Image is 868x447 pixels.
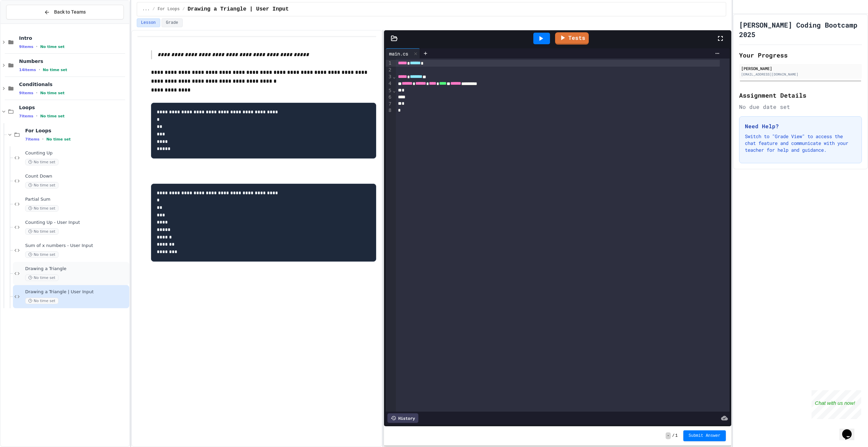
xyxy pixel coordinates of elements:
[36,44,37,49] span: •
[40,114,65,118] span: No time set
[187,5,289,13] span: Drawing a Triangle | User Input
[19,91,33,95] span: 9 items
[675,433,678,438] span: 1
[43,68,67,72] span: No time set
[739,103,862,111] div: No due date set
[386,67,393,73] div: 2
[152,6,155,12] span: /
[812,390,861,419] iframe: chat widget
[739,20,862,39] h1: [PERSON_NAME] Coding Bootcamp 2025
[386,80,393,87] div: 4
[386,101,393,107] div: 7
[6,5,124,19] button: Back to Teams
[25,298,59,304] span: No time set
[25,275,59,281] span: No time set
[162,18,183,27] button: Grade
[386,107,393,114] div: 8
[666,432,671,439] span: -
[386,60,393,67] div: 1
[36,113,37,119] span: •
[42,136,44,142] span: •
[39,67,40,72] span: •
[393,74,396,79] span: Fold line
[157,6,180,12] span: For Loops
[19,58,128,64] span: Numbers
[46,137,71,142] span: No time set
[25,128,128,134] span: For Loops
[25,205,59,212] span: No time set
[25,159,59,165] span: No time set
[683,430,726,441] button: Submit Answer
[741,72,860,77] div: [EMAIL_ADDRESS][DOMAIN_NAME]
[386,73,393,80] div: 3
[741,65,860,71] div: [PERSON_NAME]
[182,6,185,12] span: /
[689,433,721,438] span: Submit Answer
[739,50,862,60] h2: Your Progress
[386,94,393,101] div: 6
[672,433,674,438] span: /
[40,91,65,95] span: No time set
[555,32,589,45] a: Tests
[393,88,396,93] span: Fold line
[19,81,128,87] span: Conditionals
[143,6,150,12] span: ...
[386,48,420,59] div: main.cs
[25,289,128,295] span: Drawing a Triangle | User Input
[36,90,37,96] span: •
[739,90,862,100] h2: Assignment Details
[25,137,39,142] span: 7 items
[19,45,33,49] span: 9 items
[40,45,65,49] span: No time set
[25,251,59,258] span: No time set
[19,114,33,118] span: 7 items
[54,9,86,16] span: Back to Teams
[386,87,393,94] div: 5
[25,182,59,188] span: No time set
[19,68,36,72] span: 14 items
[19,35,128,41] span: Intro
[25,220,128,226] span: Counting Up - User Input
[745,133,856,153] p: Switch to "Grade View" to access the chat feature and communicate with your teacher for help and ...
[387,413,418,423] div: History
[839,420,861,440] iframe: chat widget
[25,228,59,235] span: No time set
[25,266,128,272] span: Drawing a Triangle
[25,150,128,156] span: Counting Up
[19,104,128,111] span: Loops
[137,18,160,27] button: Lesson
[386,50,412,57] div: main.cs
[745,122,856,130] h3: Need Help?
[25,197,128,202] span: Partial Sum
[25,173,128,179] span: Count Down
[25,243,128,249] span: Sum of x numbers - User Input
